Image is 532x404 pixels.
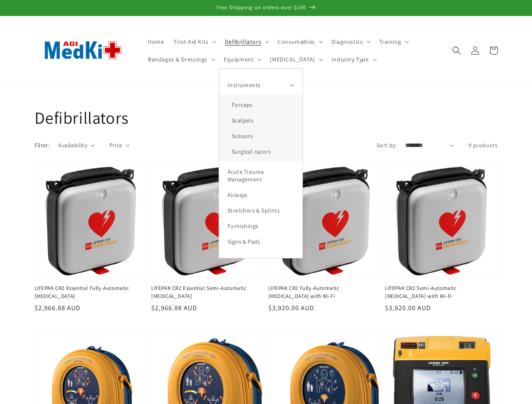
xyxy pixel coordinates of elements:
[374,33,412,50] summary: Training
[278,38,315,45] span: Consumables
[110,141,123,150] span: Price
[225,38,261,45] span: Defibrillators
[220,33,273,50] summary: Defibrillators
[219,164,302,187] a: Acute Trauma Management
[331,56,369,63] span: Industry Type
[219,187,302,202] a: Airways
[379,38,401,45] span: Training
[273,33,326,50] summary: Consumables
[35,106,498,128] h1: Defibrillators
[169,33,219,50] summary: First Aid Kits
[268,284,376,300] a: LIFEPAK CR2 Fully-Automatic [MEDICAL_DATA] with Wi-Fi
[35,284,142,300] a: LIFEPAK CR2 Essential Fully-Automatic [MEDICAL_DATA]
[270,56,315,63] span: [MEDICAL_DATA]
[58,141,94,150] summary: Availability
[219,50,265,68] summary: Equipment
[326,33,374,50] summary: Diagnostics
[331,38,363,45] span: Diagnostics
[58,141,87,150] span: Availability
[468,141,498,149] span: 9 products
[143,50,219,68] summary: Bandages & Dressings
[447,41,466,60] summary: Search
[385,284,493,300] a: LIFEPAK CR2 Semi-Automatic [MEDICAL_DATA] with Wi-Fi
[151,284,259,300] a: LIFEPAK CR2 Essential Semi-Automatic [MEDICAL_DATA]
[148,38,164,45] span: Home
[219,234,302,250] a: Signs & Pads
[326,50,380,68] summary: Industry Type
[219,97,302,112] a: Forceps
[35,27,131,73] img: AGI MedKit
[219,128,302,144] a: Scissors
[224,56,254,63] span: Equipment
[35,141,50,150] h2: Filter:
[377,141,397,149] label: Sort by:
[110,141,130,150] summary: Price
[219,218,302,234] a: Furnishings
[8,4,524,11] p: Free Shipping on orders over $150
[219,144,302,159] a: Surgical razors
[265,50,326,68] summary: [MEDICAL_DATA]
[143,33,169,50] a: Home
[219,112,302,128] a: Scalpels
[219,77,302,93] summary: Instruments
[148,56,207,63] span: Bandages & Dressings
[174,38,208,45] span: First Aid Kits
[219,203,302,218] a: Stretchers & Splints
